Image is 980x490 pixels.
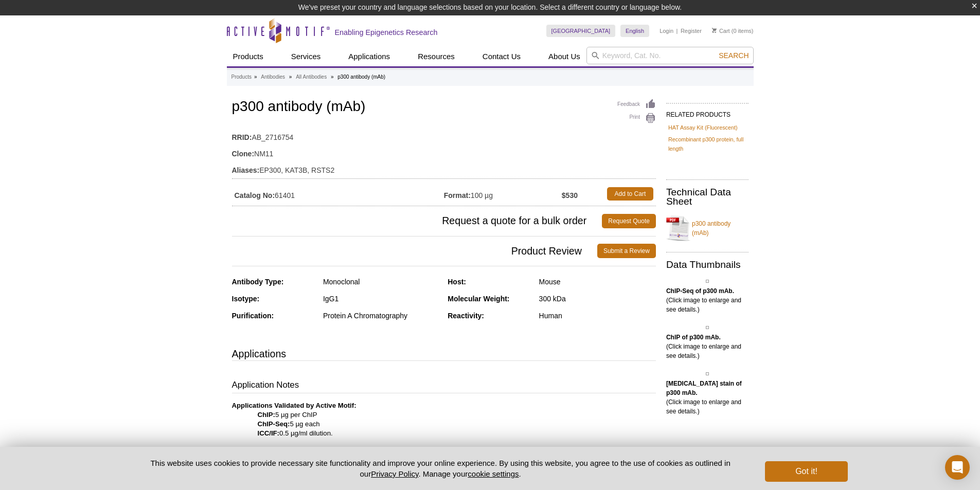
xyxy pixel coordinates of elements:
[765,461,847,482] button: Got it!
[412,47,461,66] a: Resources
[323,311,440,320] div: Protein A Chromatography
[254,74,257,80] li: »
[232,143,656,159] td: NM11
[539,294,656,303] div: 300 kDa
[666,333,749,360] p: (Click image to enlarge and see details.)
[323,277,440,286] div: Monoclonal
[676,25,678,37] li: |
[542,47,586,66] a: About Us
[232,312,274,320] strong: Purification:
[666,213,749,244] a: p300 antibody (mAb)
[232,244,597,258] span: Product Review
[602,214,656,228] a: Request Quote
[607,187,653,201] a: Add to Cart
[342,47,396,66] a: Applications
[712,28,717,33] img: Your Cart
[231,72,252,82] a: Products
[546,25,616,37] a: [GEOGRAPHIC_DATA]
[331,74,334,80] li: »
[235,191,275,200] strong: Catalog No:
[232,99,656,116] h1: p300 antibody (mAb)
[666,379,749,416] p: (Click image to enlarge and see details.)
[296,72,327,82] a: All Antibodies
[232,166,260,175] strong: Aliases:
[666,260,749,269] h2: Data Thumbnails
[660,27,673,34] a: Login
[617,99,656,110] a: Feedback
[668,123,738,132] a: HAT Assay Kit (Fluorescent)
[562,191,578,200] strong: $530
[337,74,385,80] li: p300 antibody (mAb)
[539,311,656,320] div: Human
[448,295,509,303] strong: Molecular Weight:
[706,372,709,375] img: p300 antibody (mAb) tested by immunofluorescence.
[371,469,418,478] a: Privacy Policy
[666,380,742,396] b: [MEDICAL_DATA] stain of p300 mAb.
[232,159,656,176] td: EP300, KAT3B, RSTS2
[258,411,275,419] strong: ChIP:
[586,47,754,64] input: Keyword, Cat. No.
[232,402,357,409] b: Applications Validated by Active Motif:
[681,27,702,34] a: Register
[323,294,440,303] div: IgG1
[666,334,721,341] b: ChIP of p300 mAb.
[232,401,656,438] p: 5 µg per ChIP 5 µg each 0.5 µg/ml dilution.
[448,278,466,286] strong: Host:
[712,25,754,37] li: (0 items)
[444,191,471,200] strong: Format:
[335,28,438,37] h2: Enabling Epigenetics Research
[232,126,656,143] td: AB_2716754
[285,47,327,66] a: Services
[468,469,519,478] button: cookie settings
[261,72,285,82] a: Antibodies
[258,420,290,428] strong: ChIP-Seq:
[716,51,752,60] button: Search
[133,458,749,479] p: This website uses cookies to provide necessary site functionality and improve your online experie...
[444,185,562,203] td: 100 µg
[232,295,260,303] strong: Isotype:
[476,47,527,66] a: Contact Us
[232,214,602,228] span: Request a quote for a bulk order
[620,25,649,37] a: English
[666,286,749,314] p: (Click image to enlarge and see details.)
[668,135,746,153] a: Recombinant p300 protein, full length
[232,379,656,393] h3: Application Notes
[597,244,656,258] a: Submit a Review
[706,326,709,329] img: p300 antibody (mAb) tested by ChIP.
[448,312,484,320] strong: Reactivity:
[232,346,656,361] h3: Applications
[539,277,656,286] div: Mouse
[232,278,284,286] strong: Antibody Type:
[227,47,270,66] a: Products
[945,455,970,480] div: Open Intercom Messenger
[232,149,255,158] strong: Clone:
[617,113,656,124] a: Print
[232,185,444,203] td: 61401
[666,103,749,121] h2: RELATED PRODUCTS
[706,280,709,283] img: p300 antibody (mAb) tested by ChIP-Seq.
[719,51,749,60] span: Search
[289,74,292,80] li: »
[666,287,734,295] b: ChIP-Seq of p300 mAb.
[712,27,730,34] a: Cart
[258,429,280,437] strong: ICC/IF:
[666,188,749,206] h2: Technical Data Sheet
[232,133,252,142] strong: RRID:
